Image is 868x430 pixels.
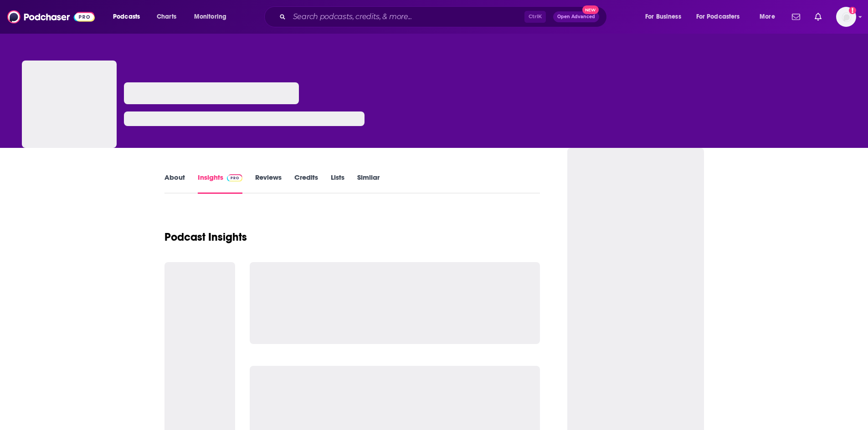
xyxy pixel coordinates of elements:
h1: Podcast Insights [164,230,247,244]
span: For Podcasters [696,10,740,23]
span: More [760,10,775,23]
img: Podchaser Pro [227,174,243,182]
a: Show notifications dropdown [788,9,804,25]
span: Open Advanced [557,15,595,19]
a: Reviews [255,173,282,194]
span: New [582,5,599,14]
button: open menu [639,10,693,24]
img: Podchaser - Follow, Share and Rate Podcasts [7,8,95,25]
a: Lists [331,173,344,194]
svg: Add a profile image [849,7,856,14]
button: open menu [188,10,238,24]
a: About [164,173,185,194]
a: InsightsPodchaser Pro [198,173,243,194]
a: Show notifications dropdown [811,9,825,25]
button: Open AdvancedNew [553,11,599,22]
button: open menu [753,10,786,24]
a: Similar [357,173,380,194]
span: For Business [645,10,681,23]
span: Logged in as DeversFranklin [836,7,856,27]
span: Ctrl K [524,11,546,23]
a: Credits [294,173,318,194]
span: Charts [157,10,176,23]
span: Monitoring [194,10,226,23]
input: Search podcasts, credits, & more... [289,10,524,24]
img: User Profile [836,7,856,27]
div: Search podcasts, credits, & more... [273,6,616,27]
a: Charts [151,10,182,24]
span: Podcasts [113,10,140,23]
button: open menu [107,10,152,24]
button: Show profile menu [836,7,856,27]
button: open menu [690,10,753,24]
